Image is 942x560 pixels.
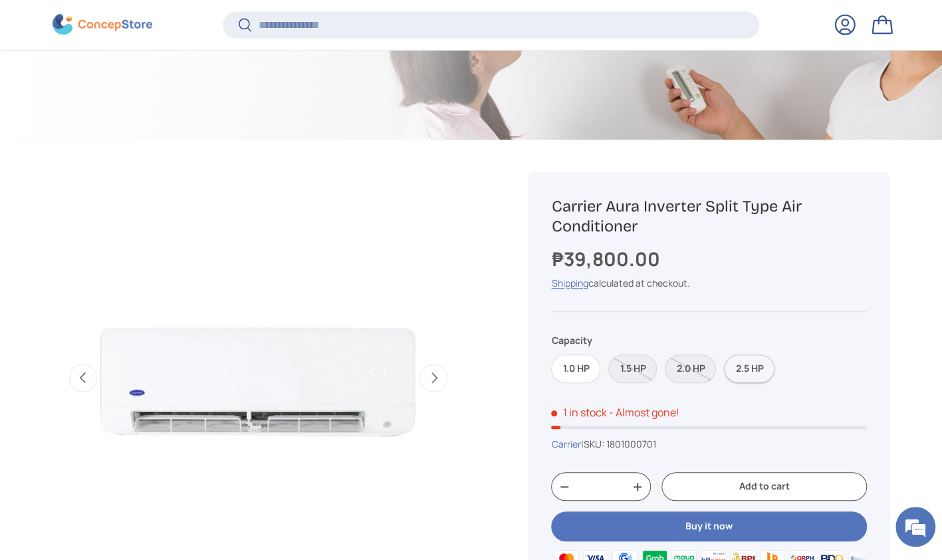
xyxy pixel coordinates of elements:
label: Sold out [665,354,716,383]
button: Add to cart [661,472,866,501]
a: Shipping [551,277,588,289]
span: 1 in stock [551,405,606,420]
strong: ₱39,800.00 [551,246,663,271]
div: calculated at checkout. [551,276,866,290]
span: 1801000701 [606,438,655,450]
img: ConcepStore [53,15,152,35]
button: Buy it now [551,511,866,541]
a: Carrier [551,438,580,450]
span: SKU: [583,438,604,450]
legend: Capacity [551,333,592,347]
h1: Carrier Aura Inverter Split Type Air Conditioner [551,196,866,237]
label: Sold out [608,354,657,383]
span: | [580,438,655,450]
p: - Almost gone! [608,405,679,420]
